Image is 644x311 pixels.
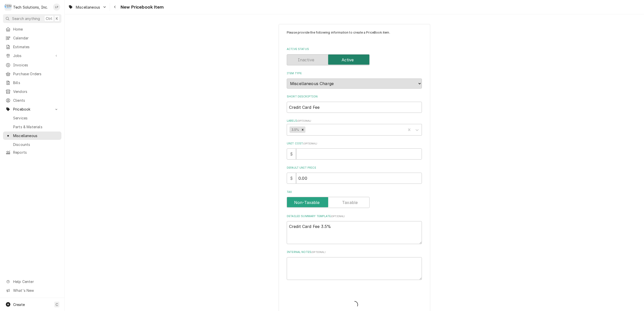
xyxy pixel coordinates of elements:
[56,16,58,21] span: K
[287,119,422,123] label: Labels
[3,114,61,122] a: Services
[311,251,325,253] span: ( optional )
[13,98,59,103] span: Clients
[13,53,51,58] span: Jobs
[287,142,422,146] label: Unit Cost
[287,142,422,160] div: Unit Cost
[3,277,61,286] a: Go to Help Center
[13,279,58,284] span: Help Center
[287,47,422,51] label: Active Status
[3,70,61,78] a: Purchase Orders
[287,250,422,254] label: Internal Notes
[3,123,61,131] a: Parts & Materials
[287,95,422,99] label: Short Description
[287,190,422,208] div: Tax
[351,299,358,310] span: Loading...
[287,71,422,75] label: Item Type
[5,4,12,11] div: Tech Solutions, Inc.'s Avatar
[3,105,61,113] a: Go to Pricebook
[46,16,52,21] span: Ctrl
[119,4,164,11] span: New Pricebook Item
[5,4,12,11] div: T
[3,51,61,60] a: Go to Jobs
[13,35,59,41] span: Calendar
[287,166,422,170] label: Default Unit Price
[287,119,422,135] div: Labels
[303,142,317,145] span: ( optional )
[13,62,59,68] span: Invoices
[3,96,61,105] a: Clients
[3,14,61,23] button: Search anythingCtrlK
[287,250,422,280] div: Internal Notes
[287,102,422,113] input: Name used to describe this Misc. Charge
[3,34,61,42] a: Calendar
[13,288,58,293] span: What's New
[66,3,109,11] a: Go to Miscellaneous
[3,87,61,96] a: Vendors
[297,119,311,122] span: ( optional )
[287,166,422,184] div: Default Unit Price
[13,150,59,155] span: Reports
[3,140,61,149] a: Discounts
[13,115,59,121] span: Services
[13,44,59,49] span: Estimates
[287,47,422,65] div: Active Status
[3,132,61,140] a: Miscellaneous
[287,54,422,65] div: Active
[287,221,422,244] textarea: Credit Card Fee 3.5%
[3,286,61,295] a: Go to What's New
[56,302,58,307] span: C
[287,214,422,244] div: Detailed Summary Template
[13,124,59,129] span: Parts & Materials
[3,79,61,87] a: Bills
[287,30,422,280] div: PriceBookItem Create/Update Form
[287,173,296,184] div: $
[53,4,60,11] div: Lisa Paschal's Avatar
[290,126,300,133] div: 3.5%
[13,302,25,307] span: Create
[287,30,422,40] p: Please provide the following information to create a PriceBook item.
[13,142,59,147] span: Discounts
[300,126,305,133] div: Remove 3.5%
[331,215,345,218] span: ( optional )
[76,5,100,10] span: Miscellaneous
[111,3,119,11] button: Navigate back
[287,71,422,88] div: Item Type
[13,107,51,112] span: Pricebook
[53,4,60,11] div: LP
[13,5,48,10] div: Tech Solutions, Inc.
[13,71,59,76] span: Purchase Orders
[287,190,422,194] label: Tax
[13,89,59,94] span: Vendors
[13,80,59,85] span: Bills
[287,214,422,218] label: Detailed Summary Template
[13,133,59,138] span: Miscellaneous
[287,148,296,160] div: $
[3,148,61,157] a: Reports
[287,95,422,113] div: Short Description
[13,27,59,32] span: Home
[3,25,61,33] a: Home
[3,43,61,51] a: Estimates
[3,61,61,69] a: Invoices
[12,16,40,21] span: Search anything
